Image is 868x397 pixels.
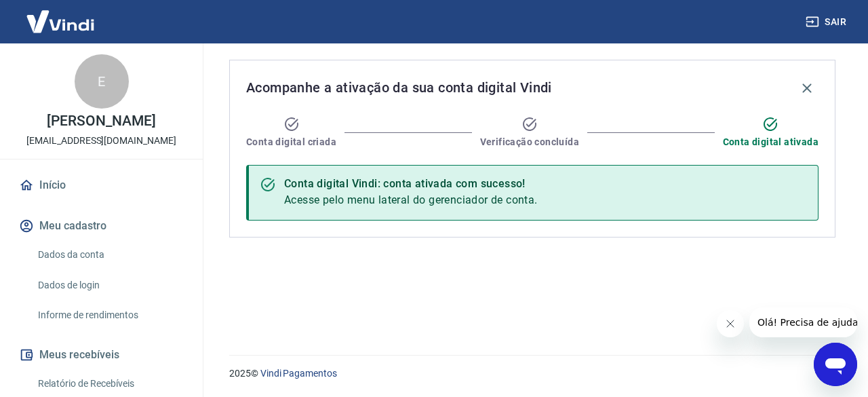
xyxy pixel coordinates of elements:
[75,54,129,109] div: E
[8,10,114,20] span: Olá! Precisa de ajuda?
[284,193,538,206] span: Acesse pelo menu lateral do gerenciador de conta.
[814,343,857,386] iframe: Botão para abrir a janela de mensagens
[47,114,155,128] p: [PERSON_NAME]
[229,366,835,381] p: 2025 ©
[717,310,744,337] iframe: Fechar mensagem
[260,368,337,379] a: Vindi Pagamentos
[33,241,186,269] a: Dados da conta
[246,135,336,149] span: Conta digital criada
[749,307,857,337] iframe: Mensagem da empresa
[480,135,579,149] span: Verificação concluída
[16,211,186,241] button: Meu cadastro
[16,170,186,200] a: Início
[16,1,104,42] img: Vindi
[803,10,852,35] button: Sair
[284,176,538,192] div: Conta digital Vindi: conta ativada com sucesso!
[26,134,176,148] p: [EMAIL_ADDRESS][DOMAIN_NAME]
[246,77,552,98] span: Acompanhe a ativação da sua conta digital Vindi
[33,301,186,329] a: Informe de rendimentos
[16,340,186,370] button: Meus recebíveis
[723,135,818,149] span: Conta digital ativada
[33,271,186,299] a: Dados de login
